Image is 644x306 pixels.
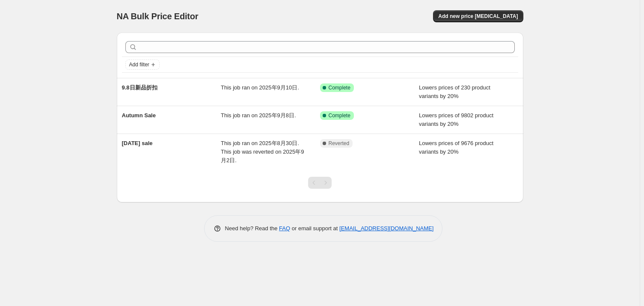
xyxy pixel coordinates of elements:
[339,225,433,232] a: [EMAIL_ADDRESS][DOMAIN_NAME]
[122,112,156,119] span: Autumn Sale
[329,84,350,91] span: Complete
[308,177,332,189] nav: Pagination
[122,140,153,146] span: [DATE] sale
[221,140,304,163] span: This job ran on 2025年8月30日. This job was reverted on 2025年9月2日.
[221,112,296,119] span: This job ran on 2025年9月8日.
[433,10,523,22] button: Add new price [MEDICAL_DATA]
[438,13,518,20] span: Add new price [MEDICAL_DATA]
[225,225,279,232] span: Need help? Read the
[117,12,199,21] span: NA Bulk Price Editor
[125,59,160,70] button: Add filter
[329,112,350,119] span: Complete
[419,140,493,155] span: Lowers prices of 9676 product variants by 20%
[419,84,490,99] span: Lowers prices of 230 product variants by 20%
[419,112,493,127] span: Lowers prices of 9802 product variants by 20%
[329,140,350,147] span: Reverted
[290,225,339,232] span: or email support at
[129,61,149,68] span: Add filter
[279,225,290,232] a: FAQ
[122,84,157,91] span: 9.8日新品折扣
[221,84,299,91] span: This job ran on 2025年9月10日.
